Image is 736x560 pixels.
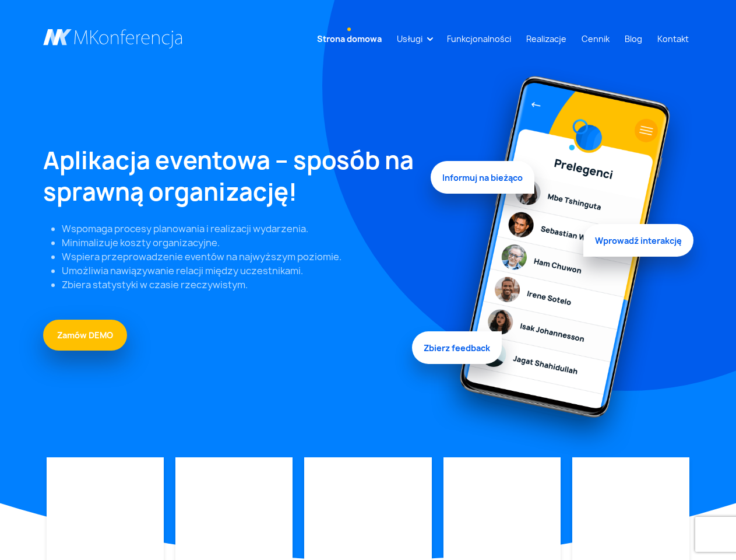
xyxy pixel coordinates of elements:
img: Graficzny element strony [431,65,693,457]
h1: Aplikacja eventowa – sposób na sprawną organizację! [43,145,417,208]
a: Kontakt [653,28,693,50]
a: Realizacje [522,28,571,50]
a: Zamów DEMO [43,320,127,351]
li: Minimalizuje koszty organizacyjne. [62,236,417,250]
li: Wspiera przeprowadzenie eventów na najwyższym poziomie. [62,250,417,264]
li: Zbiera statystyki w czasie rzeczywistym. [62,278,417,292]
span: Wprowadź interakcję [583,220,693,253]
span: Zbierz feedback [412,328,502,361]
li: Wspomaga procesy planowania i realizacji wydarzenia. [62,222,417,236]
li: Umożliwia nawiązywanie relacji między uczestnikami. [62,264,417,278]
a: Usługi [392,28,427,50]
a: Blog [620,28,647,50]
a: Funkcjonalności [442,28,516,50]
a: Cennik [577,28,614,50]
span: Informuj na bieżąco [431,164,534,197]
a: Strona domowa [312,28,386,50]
